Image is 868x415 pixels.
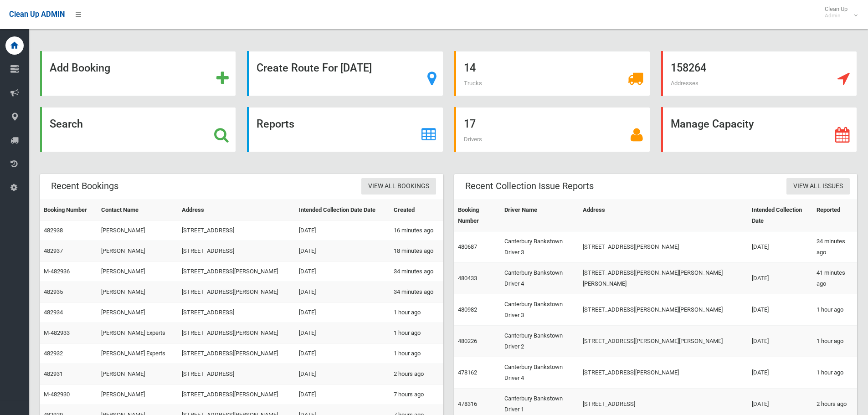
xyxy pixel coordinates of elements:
td: [PERSON_NAME] [98,261,179,282]
td: [PERSON_NAME] [98,302,179,323]
td: [DATE] [295,282,390,302]
td: [DATE] [295,220,390,241]
td: [STREET_ADDRESS][PERSON_NAME][PERSON_NAME][PERSON_NAME] [579,263,748,294]
th: Driver Name [501,200,579,231]
a: 482938 [44,227,63,234]
td: [STREET_ADDRESS][PERSON_NAME] [579,231,748,263]
td: [STREET_ADDRESS] [178,364,295,384]
td: Canterbury Bankstown Driver 4 [501,263,579,294]
td: [STREET_ADDRESS] [178,241,295,261]
td: 41 minutes ago [813,263,857,294]
a: View All Issues [786,178,850,195]
a: Add Booking [40,51,236,96]
span: Clean Up ADMIN [9,10,65,19]
a: 482937 [44,247,63,254]
th: Reported [813,200,857,231]
td: [STREET_ADDRESS][PERSON_NAME] [178,261,295,282]
td: [DATE] [295,323,390,343]
strong: Reports [257,118,294,130]
td: [PERSON_NAME] [98,220,179,241]
td: 34 minutes ago [390,261,443,282]
td: [DATE] [748,326,812,357]
a: View All Bookings [361,178,436,195]
td: 1 hour ago [390,323,443,343]
td: [PERSON_NAME] [98,364,179,384]
th: Booking Number [454,200,501,231]
a: 480687 [458,243,477,250]
td: 34 minutes ago [390,282,443,302]
a: 482934 [44,309,63,316]
span: Trucks [464,80,482,87]
td: [DATE] [295,384,390,405]
a: 482931 [44,370,63,377]
td: [DATE] [295,241,390,261]
a: 480982 [458,306,477,313]
td: [STREET_ADDRESS][PERSON_NAME] [178,282,295,302]
a: 482935 [44,288,63,295]
td: [PERSON_NAME] Experts [98,323,179,343]
a: Reports [247,107,443,152]
a: 478162 [458,369,477,376]
span: Addresses [671,80,699,87]
td: [DATE] [748,357,812,389]
td: [STREET_ADDRESS][PERSON_NAME] [579,357,748,389]
a: 158264 Addresses [661,51,857,96]
a: M-482936 [44,268,70,275]
td: 18 minutes ago [390,241,443,261]
a: 482932 [44,350,63,357]
td: Canterbury Bankstown Driver 4 [501,357,579,389]
td: Canterbury Bankstown Driver 3 [501,231,579,263]
td: [DATE] [295,261,390,282]
a: 480433 [458,275,477,282]
th: Address [579,200,748,231]
a: 478316 [458,400,477,407]
td: Canterbury Bankstown Driver 2 [501,326,579,357]
td: [STREET_ADDRESS][PERSON_NAME][PERSON_NAME] [579,294,748,326]
td: 1 hour ago [813,357,857,389]
header: Recent Bookings [40,177,129,195]
a: 14 Trucks [454,51,650,96]
td: [PERSON_NAME] Experts [98,343,179,364]
strong: Search [50,118,83,130]
small: Admin [825,12,847,19]
strong: 158264 [671,61,706,74]
td: 1 hour ago [813,294,857,326]
td: [STREET_ADDRESS][PERSON_NAME] [178,384,295,405]
a: Create Route For [DATE] [247,51,443,96]
td: [PERSON_NAME] [98,241,179,261]
a: Search [40,107,236,152]
th: Booking Number [40,200,98,220]
td: [STREET_ADDRESS][PERSON_NAME] [178,343,295,364]
td: 16 minutes ago [390,220,443,241]
th: Created [390,200,443,220]
td: [DATE] [295,302,390,323]
td: 34 minutes ago [813,231,857,263]
th: Intended Collection Date [748,200,812,231]
td: [DATE] [748,263,812,294]
td: [PERSON_NAME] [98,282,179,302]
a: M-482930 [44,391,70,398]
td: [PERSON_NAME] [98,384,179,405]
td: Canterbury Bankstown Driver 3 [501,294,579,326]
a: 480226 [458,338,477,344]
a: M-482933 [44,329,70,336]
strong: 17 [464,118,476,130]
strong: Add Booking [50,61,110,74]
td: 7 hours ago [390,384,443,405]
td: [DATE] [748,294,812,326]
td: 1 hour ago [813,326,857,357]
td: [DATE] [748,231,812,263]
td: [STREET_ADDRESS] [178,302,295,323]
td: 1 hour ago [390,302,443,323]
th: Intended Collection Date Date [295,200,390,220]
strong: 14 [464,61,476,74]
span: Drivers [464,136,482,143]
td: [STREET_ADDRESS] [178,220,295,241]
td: [STREET_ADDRESS][PERSON_NAME] [178,323,295,343]
td: 2 hours ago [390,364,443,384]
td: [STREET_ADDRESS][PERSON_NAME][PERSON_NAME] [579,326,748,357]
strong: Manage Capacity [671,118,754,130]
a: 17 Drivers [454,107,650,152]
strong: Create Route For [DATE] [257,61,372,74]
th: Address [178,200,295,220]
